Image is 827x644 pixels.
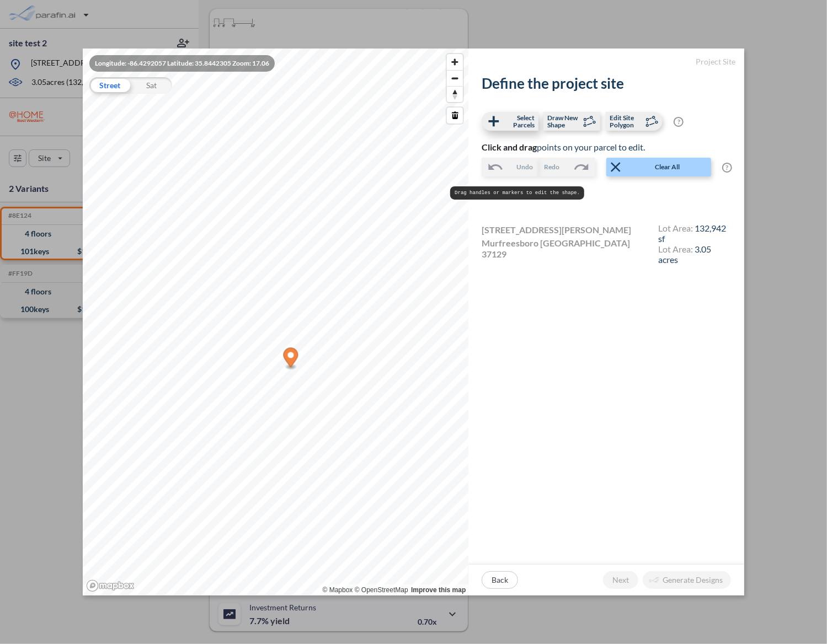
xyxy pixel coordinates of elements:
span: Draw New Shape [547,114,580,128]
button: Reset bearing to north [447,86,463,102]
span: Redo [544,162,559,173]
button: Zoom in [447,54,463,70]
button: Redo [538,158,595,176]
span: points on your parcel to edit. [482,142,645,152]
h4: Lot Area: [658,223,731,244]
h2: Define the project site [482,75,731,92]
div: Map marker [283,347,298,370]
span: Undo [516,162,533,173]
span: Reset bearing to north [447,87,463,102]
a: Improve this map [411,586,466,594]
span: ? [674,117,684,127]
b: Click and drag [482,142,537,152]
button: Clear All [606,158,711,176]
pre: Drag handles or markers to edit the shape. [450,186,584,200]
button: Remove the selected node [447,108,463,124]
canvas: Map [83,49,469,596]
span: Clear All [624,162,710,173]
h5: Project Site [468,49,744,76]
span: Edit Site Polygon [610,114,642,128]
span: ? [722,163,732,173]
p: Back [492,575,508,586]
button: Zoom out [447,70,463,86]
a: Mapbox [323,586,353,594]
span: 132,942 sf [658,223,726,244]
span: Select Parcels [502,114,535,128]
button: Back [482,571,518,589]
span: Murfreesboro [GEOGRAPHIC_DATA] 37129 [482,238,648,260]
h4: Lot Area: [658,244,731,265]
a: OpenStreetMap [355,586,408,594]
button: Undo [482,158,538,176]
span: [STREET_ADDRESS][PERSON_NAME] [482,224,631,238]
span: 3.05 acres [658,244,711,265]
div: Longitude: -86.4292057 Latitude: 35.8442305 Zoom: 17.06 [89,55,275,72]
